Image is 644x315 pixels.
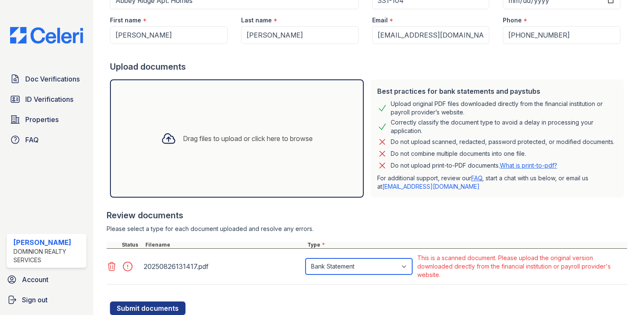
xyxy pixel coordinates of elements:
[107,209,627,221] div: Review documents
[22,295,48,305] span: Sign out
[120,242,144,248] div: Status
[382,183,480,190] a: [EMAIL_ADDRESS][DOMAIN_NAME]
[377,174,617,191] p: For additional support, review our , start a chat with us below, or email us at
[471,174,482,182] a: FAQ
[25,135,39,145] span: FAQ
[110,16,141,24] label: First name
[7,111,86,128] a: Properties
[25,74,80,84] span: Doc Verifications
[3,27,90,43] img: CE_Logo_Blue-a8612792a0a2168367f1c8372b55b34899dd931a85d93a1a3d3e32e68fde9ad4.png
[377,86,617,96] div: Best practices for bank statements and paystubs
[13,237,83,247] div: [PERSON_NAME]
[500,162,557,169] a: What is print-to-pdf?
[183,133,313,144] div: Drag files to upload or click here to browse
[306,242,627,248] div: Type
[3,291,90,308] a: Sign out
[391,149,526,159] div: Do not combine multiple documents into one file.
[144,242,306,248] div: Filename
[110,301,185,315] button: Submit documents
[372,16,388,24] label: Email
[391,100,617,117] div: Upload original PDF files downloaded directly from the financial institution or payroll provider’...
[7,71,86,87] a: Doc Verifications
[144,260,302,273] div: 20250826131417.pdf
[503,16,522,24] label: Phone
[22,274,48,285] span: Account
[110,61,627,73] div: Upload documents
[391,118,617,135] div: Correctly classify the document type to avoid a delay in processing your application.
[25,114,59,125] span: Properties
[241,16,272,24] label: Last name
[3,271,90,288] a: Account
[417,254,625,279] div: This is a scanned document. Please upload the original version downloaded directly from the finan...
[7,91,86,108] a: ID Verifications
[391,137,614,147] div: Do not upload scanned, redacted, password protected, or modified documents.
[7,131,86,148] a: FAQ
[391,161,557,170] p: Do not upload print-to-PDF documents.
[13,247,83,264] div: Dominion Realty Services
[107,225,627,233] div: Please select a type for each document uploaded and resolve any errors.
[25,94,73,104] span: ID Verifications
